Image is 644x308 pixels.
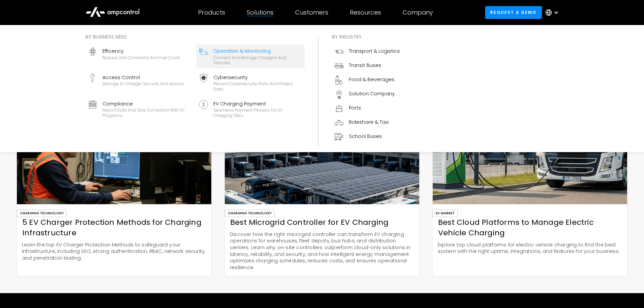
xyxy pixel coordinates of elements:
[17,127,211,276] a: Charging Technology5 EV Charger Protection Methods for Charging InfrastructureLearn the top EV Ch...
[198,9,225,16] div: Products
[403,9,433,16] div: Company
[247,9,273,16] div: Solutions
[485,6,542,19] a: Request a demo
[196,71,305,95] a: CybersecurityPrevent cybersecurity risks and protect data
[349,76,395,83] div: Food & Beverages
[433,210,458,217] div: EV Market
[102,81,184,87] div: Manage EV charger security and access
[332,101,403,116] a: Ports
[332,73,403,87] a: Food & Beverages
[349,47,400,55] div: Transport & Logistics
[17,210,67,217] div: Charging Technology
[213,55,302,66] div: Connect and manage chargers and vehicles
[225,127,419,204] img: Best Microgrid Controller for EV Charging
[102,47,180,55] div: Efficency
[86,97,194,121] a: ComplianceReport data and stay compliant with EV programs
[332,87,403,101] a: Solution Company
[332,116,403,130] a: Rideshare & Taxi
[213,81,302,92] div: Prevent cybersecurity risks and protect data
[433,127,627,276] a: EV MarketBest Cloud Platforms to Manage Electric Vehicle ChargingExplore top cloud platforms for ...
[86,45,194,68] a: EfficencyReduce grid contraints and fuel costs
[225,127,419,276] a: Charging TechnologyBest Microgrid Controller for EV ChargingDiscover how the right microgrid cont...
[295,9,328,16] div: Customers
[433,242,627,255] p: Explore top cloud platforms for electric vehicle charging to find the best system with the right ...
[17,127,211,204] img: 5 EV Charger Protection Methods for Charging Infrastructure
[102,55,180,61] div: Reduce grid contraints and fuel costs
[349,62,381,69] div: Transit Buses
[102,74,184,81] div: Access Control
[332,45,403,59] a: Transport & Logistics
[332,33,403,41] div: By industry
[196,97,305,121] a: EV Charging PaymentSeamless Payment Process for EV Charging Sites
[17,217,211,238] div: 5 EV Charger Protection Methods for Charging Infrastructure
[433,217,627,238] div: Best Cloud Platforms to Manage Electric Vehicle Charging
[349,90,395,97] div: Solution Company
[225,217,419,228] div: Best Microgrid Controller for EV Charging
[225,210,275,217] div: Charging Technology
[332,130,403,144] a: School Buses
[349,104,361,112] div: Ports
[350,9,381,16] div: Resources
[225,231,419,271] p: Discover how the right microgrid controller can transform EV charging operations for warehouses, ...
[349,118,389,126] div: Rideshare & Taxi
[433,127,627,204] img: Best Cloud Platforms to Manage Electric Vehicle Charging
[196,45,305,68] a: Operation & MonitoringConnect and manage chargers and vehicles
[213,100,302,108] div: EV Charging Payment
[102,108,191,118] div: Report data and stay compliant with EV programs
[213,47,302,55] div: Operation & Monitoring
[86,71,194,95] a: Access ControlManage EV charger security and access
[349,133,382,140] div: School Buses
[17,242,211,262] p: Learn the top EV Charger Protection Methods to safeguard your infrastructure, including SSO, stro...
[213,74,302,81] div: Cybersecurity
[86,33,305,41] div: By business need
[102,100,191,108] div: Compliance
[332,59,403,73] a: Transit Buses
[213,108,302,118] div: Seamless Payment Process for EV Charging Sites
